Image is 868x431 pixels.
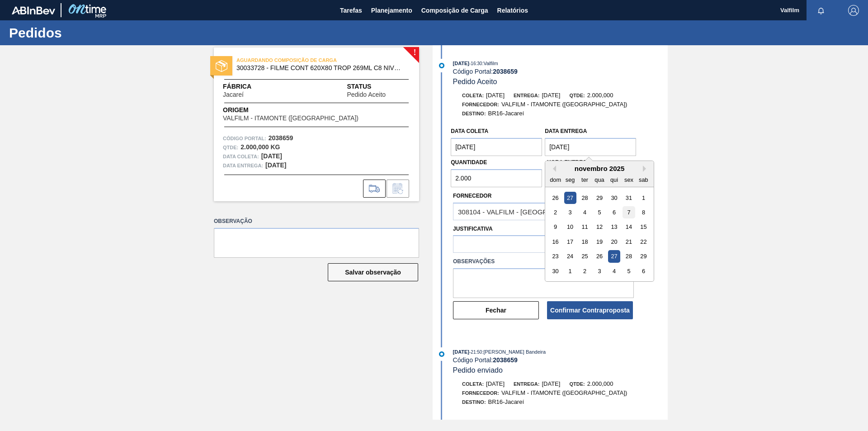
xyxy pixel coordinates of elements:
[261,152,282,160] strong: [DATE]
[608,174,620,186] div: qui
[623,192,635,204] div: Choose sexta-feira, 31 de outubro de 2025
[637,174,650,186] div: sab
[545,128,587,134] label: Data entrega
[594,206,606,218] div: Choose quarta-feira, 5 de novembro de 2025
[608,250,620,262] div: Choose quinta-feira, 27 de novembro de 2025
[214,215,419,228] label: Observação
[807,4,835,17] button: Notificações
[542,380,560,387] span: [DATE]
[579,236,591,248] div: Choose terça-feira, 18 de novembro de 2025
[548,190,651,279] div: month 2025-11
[594,192,606,204] div: Choose quarta-feira, 29 de outubro de 2025
[453,78,497,85] span: Pedido Aceito
[462,102,499,107] span: Fornecedor:
[223,105,384,115] span: Origem
[223,115,359,122] span: VALFILM - ITAMONTE ([GEOGRAPHIC_DATA])
[623,174,635,186] div: sex
[608,192,620,204] div: Choose quinta-feira, 30 de outubro de 2025
[594,236,606,248] div: Choose quarta-feira, 19 de novembro de 2025
[579,206,591,218] div: Choose terça-feira, 4 de novembro de 2025
[501,101,627,108] span: VALFILM - ITAMONTE ([GEOGRAPHIC_DATA])
[579,265,591,277] div: Choose terça-feira, 2 de dezembro de 2025
[514,93,539,98] span: Entrega:
[269,134,293,142] strong: 2038659
[564,221,576,233] div: Choose segunda-feira, 10 de novembro de 2025
[453,349,469,355] span: [DATE]
[493,68,518,75] strong: 2038659
[486,92,505,99] span: [DATE]
[623,236,635,248] div: Choose sexta-feira, 21 de novembro de 2025
[550,166,556,172] button: Previous Month
[223,161,263,170] span: Data entrega:
[451,128,488,134] label: Data coleta
[488,110,524,117] span: BR16-Jacareí
[579,250,591,262] div: Choose terça-feira, 25 de novembro de 2025
[594,221,606,233] div: Choose quarta-feira, 12 de novembro de 2025
[643,166,649,172] button: Next Month
[549,236,561,248] div: Choose domingo, 16 de novembro de 2025
[469,350,482,355] span: - 21:50
[223,91,244,98] span: Jacareí
[594,265,606,277] div: Choose quarta-feira, 3 de dezembro de 2025
[371,5,412,16] span: Planejamento
[564,174,576,186] div: seg
[594,250,606,262] div: Choose quarta-feira, 26 de novembro de 2025
[514,381,539,387] span: Entrega:
[486,380,505,387] span: [DATE]
[462,390,499,396] span: Fornecedor:
[462,93,484,98] span: Coleta:
[340,5,362,16] span: Tarefas
[462,399,486,405] span: Destino:
[328,263,418,281] button: Salvar observação
[488,398,524,405] span: BR16-Jacareí
[453,356,668,364] div: Código Portal:
[216,60,227,72] img: status
[608,265,620,277] div: Choose quinta-feira, 4 de dezembro de 2025
[637,221,650,233] div: Choose sábado, 15 de novembro de 2025
[564,265,576,277] div: Choose segunda-feira, 1 de dezembro de 2025
[569,93,585,98] span: Qtde:
[547,301,633,319] button: Confirmar Contraproposta
[637,236,650,248] div: Choose sábado, 22 de novembro de 2025
[482,61,498,66] span: : Valfilm
[469,61,482,66] span: - 16:30
[549,221,561,233] div: Choose domingo, 9 de novembro de 2025
[547,156,634,169] label: Hora Entrega
[549,174,561,186] div: dom
[265,161,286,169] strong: [DATE]
[545,165,654,172] div: novembro 2025
[623,221,635,233] div: Choose sexta-feira, 14 de novembro de 2025
[637,206,650,218] div: Choose sábado, 8 de novembro de 2025
[236,65,401,71] span: 30033728 - FILME CONT 620X80 TROP 269ML C8 NIV25
[545,138,636,156] input: dd/mm/yyyy
[493,356,518,364] strong: 2038659
[549,265,561,277] div: Choose domingo, 30 de novembro de 2025
[608,221,620,233] div: Choose quinta-feira, 13 de novembro de 2025
[542,92,560,99] span: [DATE]
[453,366,503,374] span: Pedido enviado
[453,193,491,199] label: Fornecedor
[223,152,259,161] span: Data coleta:
[564,192,576,204] div: Choose segunda-feira, 27 de outubro de 2025
[462,111,486,116] span: Destino:
[223,134,266,143] span: Código Portal:
[579,221,591,233] div: Choose terça-feira, 11 de novembro de 2025
[587,92,613,99] span: 2.000,000
[594,174,606,186] div: qua
[587,380,613,387] span: 2.000,000
[623,250,635,262] div: Choose sexta-feira, 28 de novembro de 2025
[501,389,627,396] span: VALFILM - ITAMONTE ([GEOGRAPHIC_DATA])
[387,180,409,198] div: Informar alteração no pedido
[453,226,493,232] label: Justificativa
[637,265,650,277] div: Choose sábado, 6 de dezembro de 2025
[462,381,484,387] span: Coleta:
[421,5,488,16] span: Composição de Carga
[223,82,272,91] span: Fábrica
[564,250,576,262] div: Choose segunda-feira, 24 de novembro de 2025
[241,143,280,151] strong: 2.000,000 KG
[453,301,539,319] button: Fechar
[549,250,561,262] div: Choose domingo, 23 de novembro de 2025
[236,56,363,65] span: AGUARDANDO COMPOSIÇÃO DE CARGA
[439,351,444,357] img: atual
[223,143,238,152] span: Qtde :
